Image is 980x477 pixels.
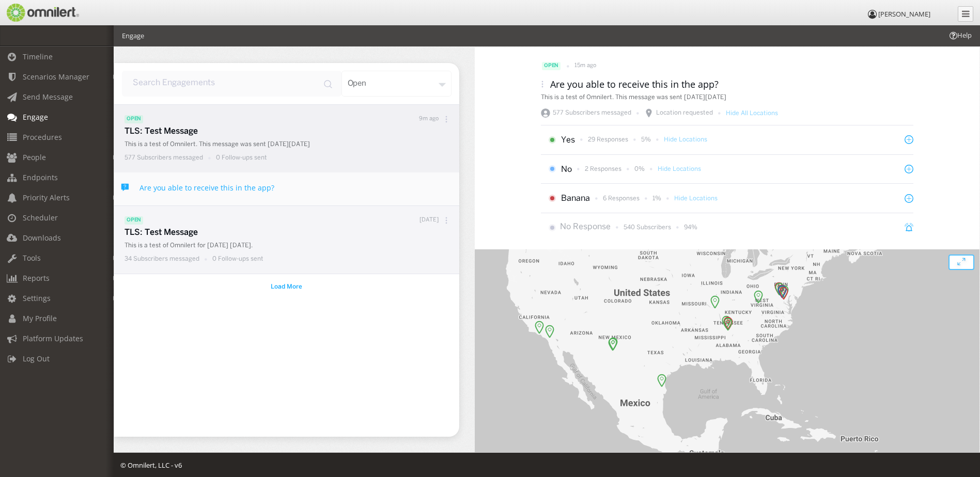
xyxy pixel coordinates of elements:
[958,6,973,22] a: Collapse Menu
[122,71,341,97] input: input
[125,140,454,149] p: This is a test of Omnilert. This message was sent [DATE][DATE]
[125,115,143,123] span: open
[216,153,267,162] p: 0 Follow-ups sent
[23,213,58,222] span: Scheduler
[23,172,58,182] span: Endpoints
[948,30,972,40] span: Help
[23,233,61,243] span: Downloads
[541,93,913,102] div: This is a test of Omnilert. This message was sent [DATE][DATE]
[419,216,439,225] p: [DATE]
[23,293,51,303] span: Settings
[674,194,718,203] p: Hide Locations
[561,135,575,147] p: Yes
[23,354,50,363] span: Log Out
[656,108,713,118] p: Location requested
[23,253,41,263] span: Tools
[641,135,651,144] p: 5%
[561,164,572,176] p: No
[341,71,452,97] div: open
[726,109,778,118] p: Hide All Locations
[23,92,73,102] span: Send Message
[561,193,590,205] p: Banana
[125,126,454,138] p: TLS: Test Message
[550,78,719,90] h3: Are you able to receive this in the app?
[652,194,661,203] p: 1%
[585,165,621,173] p: 2 Responses
[23,132,62,142] span: Procedures
[212,255,263,263] p: 0 Follow-ups sent
[23,333,83,343] span: Platform Updates
[23,193,70,202] span: Priority Alerts
[634,165,645,173] p: 0%
[23,7,44,17] span: Help
[125,241,454,250] p: This is a test of Omnilert for [DATE] [DATE].
[122,31,144,41] li: Engage
[553,108,631,118] p: 577 Subscribers messaged
[23,273,50,283] span: Reports
[684,223,697,232] p: 94%
[120,460,182,470] span: © Omnilert, LLC - v6
[542,62,561,70] span: open
[139,183,274,193] h4: Are you able to receive this in the app?
[125,227,454,239] p: TLS: Test Message
[5,4,79,22] img: Omnilert
[948,255,974,270] button: open modal
[271,282,302,292] span: Load More
[588,135,628,144] p: 29 Responses
[125,216,143,225] span: open
[624,223,671,232] p: 540 Subscribers
[603,194,640,203] p: 6 Responses
[23,152,46,162] span: People
[574,62,596,70] p: 15m ago
[664,135,707,144] p: Hide Locations
[23,112,48,122] span: Engage
[125,153,203,162] p: 577 Subscribers messaged
[419,115,439,123] p: 9m ago
[23,72,89,82] span: Scenarios Manager
[658,165,701,173] p: Hide Locations
[23,52,53,61] span: Timeline
[23,313,57,323] span: My Profile
[878,9,930,19] span: [PERSON_NAME]
[125,255,199,263] p: 34 Subscribers messaged
[560,221,611,233] p: No Response
[266,279,307,295] button: button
